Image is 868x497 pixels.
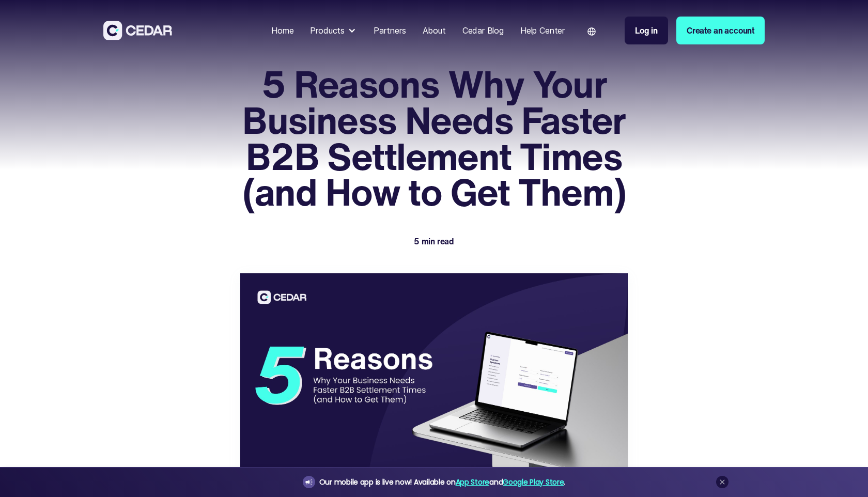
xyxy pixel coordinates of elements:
div: 5 min read [414,235,454,247]
div: Home [271,24,293,37]
a: Partners [369,19,410,42]
div: Partners [374,24,406,37]
a: Cedar Blog [458,19,508,42]
a: Google Play Store [503,477,564,487]
img: announcement [305,478,313,486]
a: Home [267,19,298,42]
h1: 5 Reasons Why Your Business Needs Faster B2B Settlement Times (and How to Get Them) [240,66,628,210]
img: world icon [587,27,596,36]
div: Cedar Blog [462,24,504,37]
a: Create an account [676,17,765,44]
a: Log in [625,17,668,44]
div: Help Center [520,24,565,37]
div: About [423,24,446,37]
a: About [419,19,450,42]
a: App Store [456,477,489,487]
div: Products [306,20,361,41]
div: Products [310,24,345,37]
div: Log in [635,24,658,37]
div: Our mobile app is live now! Available on and . [319,476,565,489]
a: Help Center [516,19,569,42]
